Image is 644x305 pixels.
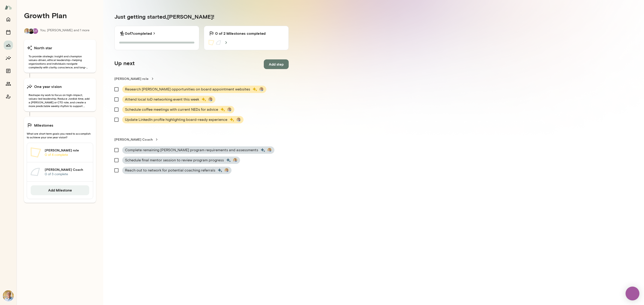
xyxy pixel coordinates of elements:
[34,84,62,89] h6: One year vision
[27,162,93,182] a: [PERSON_NAME] Coach0 of 3 complete
[122,96,215,103] div: Attend local IoD networking event this weekScott Bowie
[215,31,266,36] h6: 0 of 2 Milestones completed
[3,290,14,301] img: Scott Bowie
[125,147,258,153] span: Complete remaining [PERSON_NAME] program requirements and assessments
[125,107,218,112] span: Schedule coffee meetings with current NEDs for advice
[27,143,93,199] div: [PERSON_NAME] role0 of 4 complete[PERSON_NAME] Coach0 of 3 completeAdd Milestone
[4,53,13,63] button: Insights
[267,148,272,152] img: Scott Bowie
[122,86,266,93] div: Research [PERSON_NAME] opportunities on board appointment websitesScott Bowie
[114,13,289,20] h5: Just getting started, [PERSON_NAME] !
[4,79,13,88] button: Members
[24,40,96,73] button: North starTo provide strategic insight and champion values-driven, ethical leadership—helping org...
[31,185,89,195] button: Add Milestone
[45,153,89,157] p: 0 of 4 complete
[34,45,52,51] h6: North star
[28,28,34,34] img: Deana Murfitt
[34,122,53,128] h6: Milestones
[227,107,231,112] img: Scott Bowie
[237,118,241,122] img: Scott Bowie
[40,28,89,34] p: You, [PERSON_NAME] and 1 more
[4,66,13,76] button: Documents
[4,92,13,101] button: Coach app
[27,143,93,162] a: [PERSON_NAME] role0 of 4 complete
[45,172,89,177] p: 0 of 3 complete
[122,146,274,154] div: Complete remaining [PERSON_NAME] program requirements and assessmentsScott Bowie
[225,168,229,172] img: Scott Bowie
[125,87,250,92] span: Research [PERSON_NAME] opportunities on board appointment websites
[122,116,243,123] div: Update LinkedIn profile highlighting board-ready experienceScott Bowie
[4,15,13,24] button: Home
[27,132,93,139] span: What are short term goals you need to accomplish to achieve your one year vision?
[122,106,234,113] div: Schedule coffee meetings with current NEDs for adviceScott Bowie
[27,54,93,69] span: To provide strategic insight and champion values-driven, ethical leadership—helping organizations...
[125,31,157,36] a: 0of7completed
[24,11,96,20] h4: Growth Plan
[4,41,13,50] button: Growth Plan
[24,78,96,111] button: One year visionReshape my work to focus on high-impact, values-led leadership. Reduce Jordisk tim...
[264,59,289,69] button: Add step
[208,97,213,102] img: Scott Bowie
[125,168,215,173] span: Reach out to network for potential coaching referrals
[4,28,13,37] button: Sessions
[233,158,237,162] img: Scott Bowie
[122,157,240,164] div: Schedule final mentor session to review program progressScott Bowie
[32,28,38,34] div: OF
[114,137,289,142] a: [PERSON_NAME] Coach
[24,28,30,34] img: Scott Bowie
[114,76,289,81] a: [PERSON_NAME] role
[114,59,135,69] h5: Up next
[125,157,224,163] span: Schedule final mentor session to review program progress
[122,167,231,174] div: Reach out to network for potential coaching referralsScott Bowie
[5,3,12,12] img: Mento
[45,167,89,172] h6: [PERSON_NAME] Coach
[27,93,93,108] span: Reshape my work to focus on high-impact, values-led leadership. Reduce Jordisk time, add a [PERSO...
[259,87,264,91] img: Scott Bowie
[125,117,227,122] span: Update LinkedIn profile highlighting board-ready experience
[45,148,89,153] h6: [PERSON_NAME] role
[125,97,199,102] span: Attend local IoD networking event this week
